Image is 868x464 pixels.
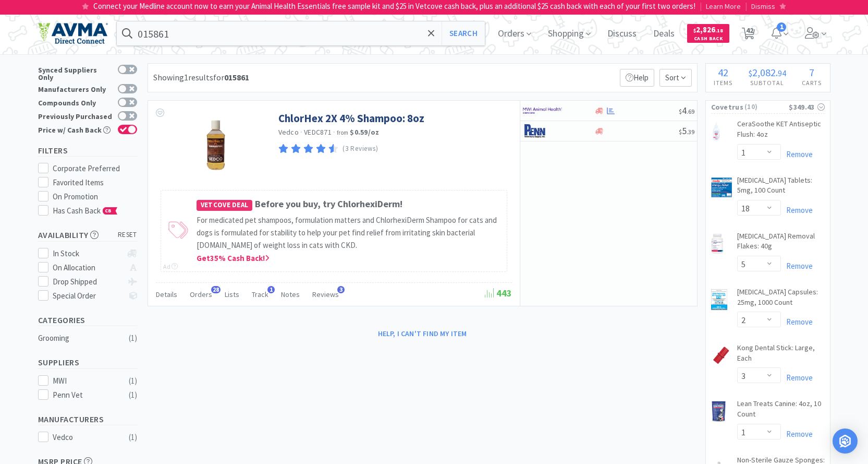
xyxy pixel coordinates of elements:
[197,197,502,212] h4: Before you buy, try ChlorhexiDerm!
[737,231,825,256] a: [MEDICAL_DATA] Removal Flakes: 40g
[38,356,137,368] h5: Suppliers
[711,345,732,366] img: 0f8188e023aa4774a1ab8607dbba0f7e_473143.png
[53,162,137,175] div: Corporate Preferred
[679,128,682,136] span: $
[182,111,250,179] img: 4d46f4462f2c4c3ab2334c552583955b_88077.jpeg
[740,78,794,88] h4: Subtotal
[751,2,775,11] span: Dismiss
[781,429,813,439] a: Remove
[603,13,641,54] span: Discuss
[711,289,728,310] img: 2adf893d23ed4f8da2466139f4d40434_216616.png
[197,214,502,252] p: For medicated pet shampoos, formulation matters and ChlorhexiDerm Shampoo for cats and dogs is fo...
[163,261,178,271] div: Ad
[659,69,692,87] span: Sort
[267,286,275,293] span: 1
[129,431,137,444] div: ( 1 )
[809,66,814,79] span: 7
[38,413,137,425] h5: Manufacturers
[745,1,747,11] span: |
[485,287,512,299] span: 443
[118,230,137,241] span: reset
[129,389,137,401] div: ( 1 )
[225,290,239,299] span: Lists
[190,290,212,299] span: Orders
[679,104,694,116] span: 4
[687,108,694,115] span: . 69
[38,229,137,241] h5: Availability
[778,68,786,78] span: 94
[706,2,741,11] span: Learn More
[38,65,113,81] div: Synced Suppliers Only
[103,208,114,214] span: CB
[603,29,641,39] a: Discuss
[737,343,825,367] a: Kong Dental Stick: Large, Each
[53,375,117,387] div: MWI
[494,13,535,54] span: Orders
[333,127,335,137] span: ·
[687,128,694,136] span: . 39
[38,111,113,120] div: Previously Purchased
[53,431,117,444] div: Vedco
[343,144,378,154] p: (3 Reviews)
[711,233,724,254] img: d606814f34e04aa3876981fdb0eaaf46_208264.png
[197,253,270,263] span: Get 35 % Cash Back!
[53,261,122,274] div: On Allocation
[300,127,302,137] span: ·
[781,261,813,271] a: Remove
[711,101,743,113] span: Covetrus
[781,205,813,215] a: Remove
[129,375,137,387] div: ( 1 )
[53,176,137,189] div: Favorited Items
[337,286,345,293] span: 3
[372,325,473,342] button: Help, I can't find my item
[442,21,485,45] button: Search
[197,200,253,211] span: Vetcove Deal
[693,27,696,34] span: $
[38,22,108,44] img: e4e33dab9f054f5782a47901c742baa9_102.png
[53,247,122,260] div: In Stock
[781,373,813,383] a: Remove
[749,68,752,78] span: $
[337,129,348,136] span: from
[833,429,858,454] div: Open Intercom Messenger
[53,290,122,302] div: Special Order
[38,332,123,344] div: Grooming
[737,399,825,423] a: Lean Treats Canine: 4oz, 10 Count
[38,84,113,93] div: Manufacturers Only
[53,389,117,401] div: Penn Vet
[544,13,595,54] span: Shopping
[278,111,424,125] a: ChlorHex 2X 4% Shampoo: 8oz
[53,276,122,288] div: Drop Shipped
[693,25,723,34] span: 2,826
[153,71,249,85] div: Showing 1 results
[740,67,794,78] div: .
[679,108,682,115] span: $
[53,206,118,216] span: Has Cash Back
[211,286,221,293] span: 28
[687,19,729,47] a: $2,826.18Cash Back
[737,287,825,312] a: [MEDICAL_DATA] Capsules: 25mg, 1000 Count
[789,101,824,113] div: $349.43
[737,175,825,200] a: [MEDICAL_DATA] Tablets: 5mg, 100 Count
[129,332,137,344] div: ( 1 )
[700,1,702,11] span: |
[252,290,268,299] span: Track
[213,72,249,82] span: for
[224,72,249,82] strong: 015861
[649,29,679,39] a: Deals
[777,22,786,32] span: 1
[752,66,776,79] span: 2,082
[711,121,723,142] img: 50cbd9c3499d404593cfbd538b649c53_418456.png
[781,149,813,159] a: Remove
[117,21,485,45] input: Search by item, sku, manufacturer, ingredient, size...
[715,27,723,34] span: . 18
[718,66,728,79] span: 42
[794,78,830,88] h4: Carts
[706,78,741,88] h4: Items
[523,123,562,139] img: e1133ece90fa4a959c5ae41b0808c578_9.png
[38,98,113,106] div: Compounds Only
[711,401,726,422] img: ed537a1d4e5e49509db04026153d78b2_29663.png
[746,9,753,51] span: 42
[738,30,759,40] a: 42
[523,103,562,118] img: f6b2451649754179b5b4e0c70c3f7cb0_2.png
